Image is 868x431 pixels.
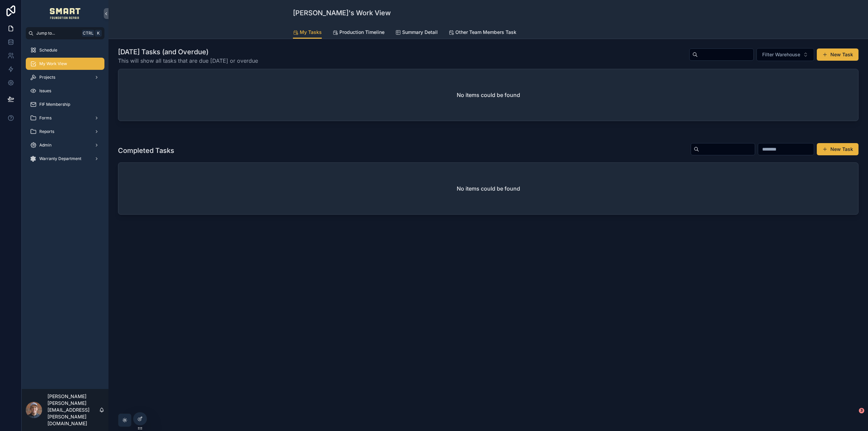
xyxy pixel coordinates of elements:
a: My Work View [26,58,104,70]
h2: No items could be found [457,91,520,99]
h1: [DATE] Tasks (and Overdue) [118,47,258,57]
span: Production Timeline [339,29,384,36]
span: Other Team Members Task [455,29,516,36]
span: Ctrl [82,30,94,37]
span: My Work View [39,61,67,66]
span: Jump to... [36,31,79,36]
h1: Completed Tasks [118,146,174,155]
button: New Task [817,48,859,61]
button: New Task [817,143,859,155]
span: Forms [39,115,52,121]
span: Warranty Department [39,156,81,161]
span: My Tasks [300,29,322,36]
a: Schedule [26,44,104,56]
img: App logo [50,8,81,19]
span: Schedule [39,47,57,53]
a: Summary Detail [395,26,438,40]
a: Projects [26,71,104,83]
div: scrollable content [22,39,108,174]
button: Jump to...CtrlK [26,27,104,39]
span: Filter Warehouse [762,51,800,58]
span: Admin [39,142,52,148]
span: Reports [39,129,54,134]
span: Issues [39,88,51,94]
a: Admin [26,139,104,151]
a: Production Timeline [333,26,384,40]
a: Forms [26,112,104,124]
span: K [96,31,101,36]
iframe: Intercom live chat [845,408,861,424]
a: Issues [26,85,104,97]
span: Projects [39,75,55,80]
a: Reports [26,125,104,138]
span: This will show all tasks that are due [DATE] or overdue [118,57,258,65]
button: Select Button [756,48,814,61]
h1: [PERSON_NAME]'s Work View [293,8,391,18]
a: Other Team Members Task [449,26,516,40]
p: [PERSON_NAME] [PERSON_NAME][EMAIL_ADDRESS][PERSON_NAME][DOMAIN_NAME] [47,393,99,427]
a: Warranty Department [26,153,104,165]
span: Summary Detail [402,29,438,36]
span: FIF Membership [39,102,70,107]
h2: No items could be found [457,184,520,193]
a: My Tasks [293,26,322,39]
span: 3 [859,408,864,413]
a: FIF Membership [26,98,104,111]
